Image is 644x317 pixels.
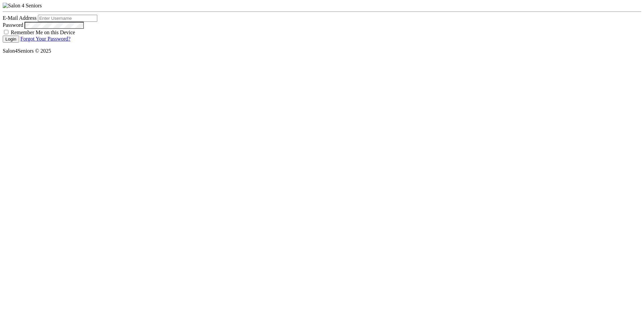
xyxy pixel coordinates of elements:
[20,36,71,42] a: Forgot Your Password?
[3,3,42,9] img: Salon 4 Seniors
[3,22,23,28] label: Password
[3,15,37,21] label: E-Mail Address
[11,30,75,35] label: Remember Me on this Device
[38,15,97,22] input: Enter Username
[3,36,19,43] button: Login
[3,48,641,54] p: Salon4Seniors © 2025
